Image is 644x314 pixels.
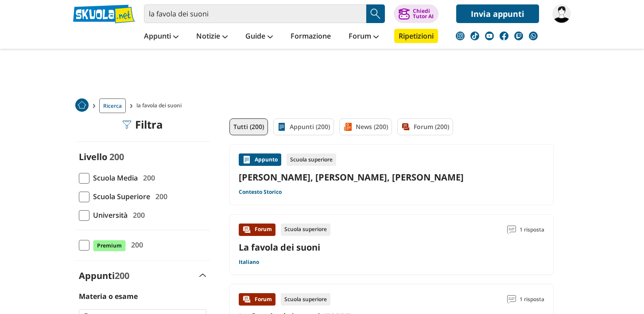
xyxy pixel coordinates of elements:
[229,118,268,135] a: Tutti (200)
[394,29,438,43] a: Ripetizioni
[144,4,366,23] input: Cerca appunti, riassunti o versioni
[281,224,330,236] div: Scuola superiore
[394,4,438,23] button: ChiediTutor AI
[243,29,275,45] a: Guide
[239,153,281,166] div: Appunto
[242,155,251,164] img: Appunti contenuto
[142,29,181,45] a: Appunti
[239,259,259,266] a: Italiano
[346,29,381,45] a: Forum
[123,120,132,129] img: Filtra filtri mobile
[79,151,107,163] label: Livello
[89,191,150,202] span: Scuola Superiore
[277,122,286,131] img: Appunti filtro contenuto
[413,8,434,19] div: Chiedi Tutor AI
[401,122,410,131] img: Forum filtro contenuto
[239,293,275,306] div: Forum
[239,171,544,183] a: [PERSON_NAME], [PERSON_NAME], [PERSON_NAME]
[288,29,333,45] a: Formazione
[273,118,334,135] a: Appunti (200)
[281,293,330,306] div: Scuola superiore
[287,153,336,166] div: Scuola superiore
[456,31,465,40] img: instagram
[128,239,143,251] span: 200
[99,98,126,113] a: Ricerca
[199,274,206,277] img: Apri e chiudi sezione
[93,240,126,251] span: Premium
[529,31,538,40] img: WhatsApp
[136,98,185,113] span: la favola dei suoni
[123,118,163,131] div: Filtra
[500,31,508,40] img: facebook
[470,31,479,40] img: tiktok
[89,172,138,184] span: Scuola Media
[109,151,124,163] span: 200
[366,4,385,23] button: Search Button
[75,98,89,112] img: Home
[520,224,544,236] span: 1 risposta
[239,224,275,236] div: Forum
[343,122,352,131] img: News filtro contenuto
[115,270,129,282] span: 200
[194,29,230,45] a: Notizie
[242,225,251,234] img: Forum contenuto
[140,172,155,184] span: 200
[456,4,539,23] a: Invia appunti
[239,188,282,196] a: Contesto Storico
[339,118,392,135] a: News (200)
[242,295,251,304] img: Forum contenuto
[239,241,320,253] a: La favola dei suoni
[152,191,167,202] span: 200
[507,295,516,304] img: Commenti lettura
[485,31,494,40] img: youtube
[552,4,571,23] img: marpatti1
[507,225,516,234] img: Commenti lettura
[75,98,89,113] a: Home
[520,293,544,306] span: 1 risposta
[79,291,138,301] label: Materia o esame
[89,209,128,221] span: Università
[369,7,382,20] img: Cerca appunti, riassunti o versioni
[129,209,145,221] span: 200
[397,118,453,135] a: Forum (200)
[79,270,129,282] label: Appunti
[514,31,523,40] img: twitch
